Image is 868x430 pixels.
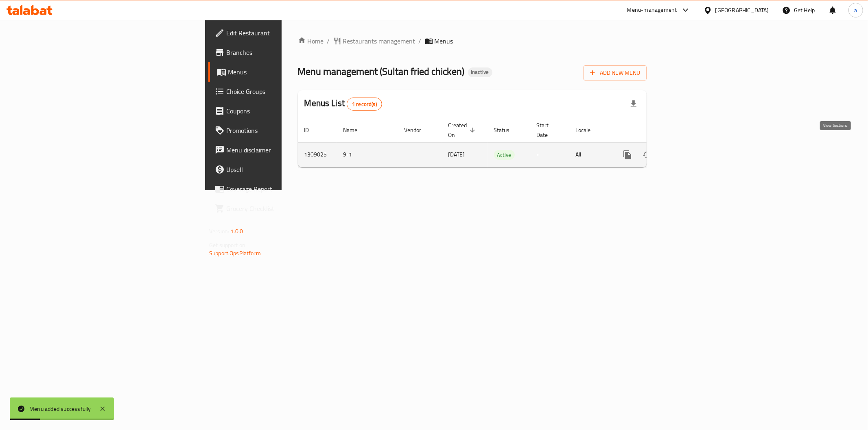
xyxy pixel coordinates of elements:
span: Menus [435,36,453,46]
div: Menu added successfully [29,404,91,413]
div: Inactive [468,67,492,77]
td: - [530,142,569,167]
table: enhanced table [298,118,702,167]
span: Menu disclaimer [226,145,343,155]
span: Active [494,150,515,160]
span: Coupons [226,106,343,116]
span: ID [304,125,320,135]
span: 1 record(s) [347,100,382,108]
div: Export file [624,94,643,114]
span: Vendor [404,125,432,135]
button: Change Status [637,145,657,165]
span: Version: [209,226,229,237]
div: Active [494,150,515,160]
a: Grocery Checklist [208,199,350,218]
span: Coverage Report [226,184,343,194]
span: Restaurants management [343,36,415,46]
span: [DATE] [448,149,465,160]
td: 9-1 [337,142,398,167]
a: Promotions [208,121,350,140]
a: Choice Groups [208,82,350,101]
span: Inactive [468,69,492,76]
a: Coupons [208,101,350,121]
span: Menus [228,67,343,77]
span: Start Date [537,120,560,140]
span: Status [494,125,520,135]
span: Created On [448,120,478,140]
a: Branches [208,43,350,62]
th: Actions [611,118,702,143]
span: Choice Groups [226,87,343,96]
span: Add New Menu [590,68,640,78]
span: Menu management ( Sultan fried chicken ) [298,62,465,80]
span: a [854,6,857,15]
span: Edit Restaurant [226,28,343,38]
span: Promotions [226,126,343,135]
span: Get support on: [209,240,247,250]
h2: Menus List [304,97,382,111]
nav: breadcrumb [298,36,647,46]
span: Upsell [226,165,343,174]
span: Name [343,125,368,135]
a: Edit Restaurant [208,23,350,43]
a: Restaurants management [333,36,415,46]
span: Grocery Checklist [226,204,343,213]
a: Menus [208,62,350,82]
a: Support.OpsPlatform [209,248,261,258]
button: more [618,145,637,165]
div: Menu-management [627,5,677,15]
a: Upsell [208,160,350,179]
span: 1.0.0 [230,226,243,237]
span: Locale [576,125,601,135]
div: Total records count [347,98,382,111]
button: Add New Menu [584,65,647,80]
a: Menu disclaimer [208,140,350,160]
div: [GEOGRAPHIC_DATA] [715,6,769,15]
span: Branches [226,48,343,57]
a: Coverage Report [208,179,350,199]
td: All [569,142,611,167]
li: / [419,36,422,46]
